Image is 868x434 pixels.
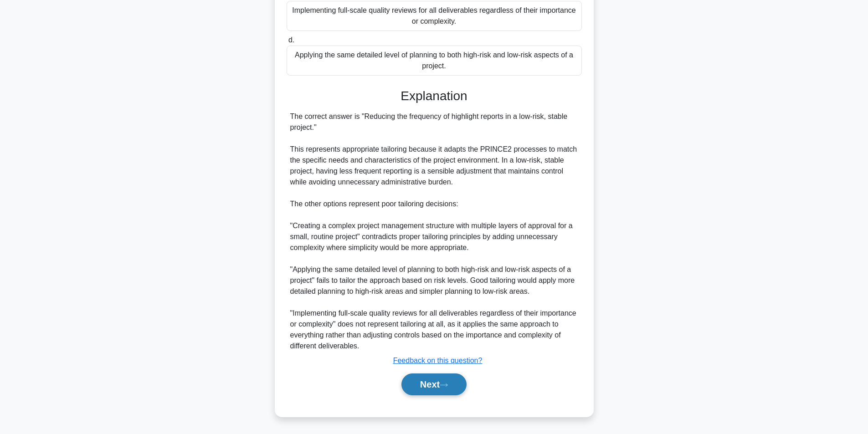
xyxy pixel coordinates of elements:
div: Applying the same detailed level of planning to both high-risk and low-risk aspects of a project. [287,46,582,76]
button: Next [401,373,467,395]
h3: Explanation [292,88,576,104]
span: d. [288,36,294,44]
a: Feedback on this question? [393,357,483,364]
div: Implementing full-scale quality reviews for all deliverables regardless of their importance or co... [287,1,582,31]
div: The correct answer is "Reducing the frequency of highlight reports in a low-risk, stable project.... [290,111,578,352]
